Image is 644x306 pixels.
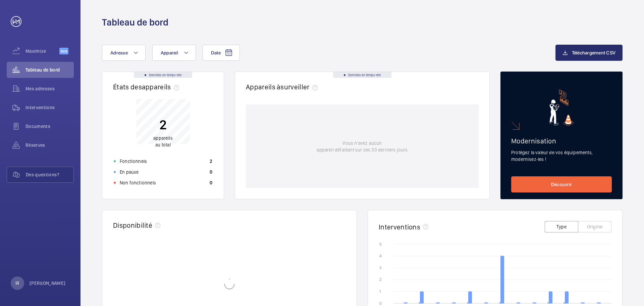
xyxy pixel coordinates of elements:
[280,83,320,91] span: surveiller
[59,48,68,54] span: Beta
[142,83,182,91] span: appareils
[25,142,74,148] span: Réserves
[102,16,168,29] h1: Tableau de bord
[102,45,146,61] button: Adresse
[120,169,139,175] p: En pause
[379,254,382,258] text: 4
[15,280,19,287] p: IR
[25,48,59,54] span: Maximize
[210,158,212,165] p: 2
[211,50,221,55] span: Date
[317,140,408,153] p: Vous n'avez aucun appareil défaillant sur ces 30 derniers jours
[152,45,196,61] button: Appareil
[25,104,74,111] span: Interventions
[113,221,152,229] h2: Disponibilité
[578,221,611,232] button: Origine
[379,265,382,270] text: 3
[379,289,381,294] text: 1
[246,83,320,91] h2: Appareils à
[545,221,578,232] button: Type
[25,123,74,130] span: Documents
[153,135,173,141] span: appareils
[30,280,66,287] p: [PERSON_NAME]
[379,301,382,306] text: 0
[25,85,74,92] span: Mes adresses
[26,171,73,178] span: Des questions?
[511,149,612,163] p: Protégez la valeur de vos équipements, modernisez-les !
[549,89,574,126] img: marketing-card.svg
[161,50,178,55] span: Appareil
[379,223,420,231] h2: Interventions
[25,67,74,73] span: Tableau de bord
[153,116,173,133] p: 2
[153,135,173,148] p: au total
[379,242,382,247] text: 5
[210,169,212,175] p: 0
[210,179,212,186] p: 0
[333,72,391,78] div: Données en temps réel
[134,72,192,78] div: Données en temps réel
[120,158,147,165] p: Fonctionnels
[379,277,381,282] text: 2
[113,83,182,91] h2: États des
[511,137,612,145] h2: Modernisation
[511,176,612,192] a: Découvrir
[120,179,156,186] p: Non fonctionnels
[110,50,128,55] span: Adresse
[203,45,240,61] button: Date
[572,50,616,55] span: Téléchargement CSV
[555,45,623,61] button: Téléchargement CSV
